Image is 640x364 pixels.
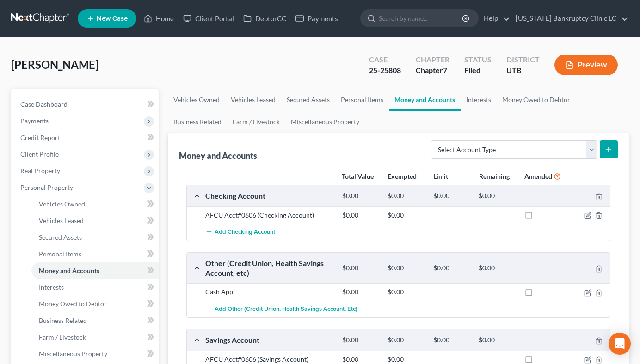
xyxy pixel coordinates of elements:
[497,89,576,111] a: Money Owed to Debtor
[201,258,338,278] div: Other (Credit Union, Health Savings Account, etc)
[201,287,338,297] div: Cash App
[201,211,338,220] div: AFCU Acct#0606 (Checking Account)
[464,55,492,65] div: Status
[239,10,291,27] a: DebtorCC
[338,211,383,220] div: $0.00
[338,355,383,364] div: $0.00
[379,10,463,27] input: Search by name...
[205,300,357,317] button: Add Other (Credit Union, Health Savings Account, etc)
[338,336,383,345] div: $0.00
[383,336,429,345] div: $0.00
[335,89,389,111] a: Personal Items
[39,267,99,274] span: Money and Accounts
[416,65,449,76] div: Chapter
[31,229,159,246] a: Secured Assets
[215,305,357,313] span: Add Other (Credit Union, Health Savings Account, etc)
[13,96,159,113] a: Case Dashboard
[39,283,64,291] span: Interests
[31,346,159,362] a: Miscellaneous Property
[179,150,257,161] div: Money and Accounts
[416,55,449,65] div: Chapter
[369,65,401,76] div: 25-25808
[139,10,178,27] a: Home
[342,172,374,180] strong: Total Value
[389,89,461,111] a: Money and Accounts
[215,229,275,236] span: Add Checking Account
[443,66,447,74] span: 7
[609,333,631,355] div: Open Intercom Messenger
[225,89,281,111] a: Vehicles Leased
[20,167,60,175] span: Real Property
[31,196,159,212] a: Vehicles Owned
[205,224,275,241] button: Add Checking Account
[429,192,474,200] div: $0.00
[474,192,520,200] div: $0.00
[39,316,87,324] span: Business Related
[31,312,159,329] a: Business Related
[31,296,159,312] a: Money Owed to Debtor
[39,233,82,241] span: Secured Assets
[97,15,128,22] span: New Case
[227,111,285,133] a: Farm / Livestock
[383,287,429,297] div: $0.00
[383,355,429,364] div: $0.00
[39,217,84,224] span: Vehicles Leased
[479,10,510,27] a: Help
[524,172,552,180] strong: Amended
[554,55,618,75] button: Preview
[31,262,159,279] a: Money and Accounts
[506,55,540,65] div: District
[433,172,448,180] strong: Limit
[285,111,365,133] a: Miscellaneous Property
[479,172,510,180] strong: Remaining
[168,89,225,111] a: Vehicles Owned
[31,212,159,229] a: Vehicles Leased
[338,287,383,297] div: $0.00
[20,150,59,158] span: Client Profile
[474,264,520,273] div: $0.00
[429,264,474,273] div: $0.00
[39,300,107,308] span: Money Owed to Debtor
[383,264,429,273] div: $0.00
[31,246,159,262] a: Personal Items
[11,58,98,71] span: [PERSON_NAME]
[506,65,540,76] div: UTB
[338,192,383,200] div: $0.00
[39,333,86,341] span: Farm / Livestock
[201,191,338,200] div: Checking Account
[429,336,474,345] div: $0.00
[20,133,60,141] span: Credit Report
[461,89,497,111] a: Interests
[13,129,159,146] a: Credit Report
[388,172,417,180] strong: Exempted
[291,10,343,27] a: Payments
[20,117,49,125] span: Payments
[201,355,338,364] div: AFCU Acct#0606 (Savings Account)
[511,10,628,27] a: [US_STATE] Bankruptcy Clinic LC
[20,100,68,108] span: Case Dashboard
[31,329,159,346] a: Farm / Livestock
[383,211,429,220] div: $0.00
[281,89,335,111] a: Secured Assets
[168,111,227,133] a: Business Related
[369,55,401,65] div: Case
[178,10,239,27] a: Client Portal
[39,200,85,208] span: Vehicles Owned
[39,350,107,358] span: Miscellaneous Property
[338,264,383,273] div: $0.00
[383,192,429,200] div: $0.00
[20,183,73,191] span: Personal Property
[201,335,338,345] div: Savings Account
[39,250,81,258] span: Personal Items
[31,279,159,296] a: Interests
[464,65,492,76] div: Filed
[474,336,520,345] div: $0.00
